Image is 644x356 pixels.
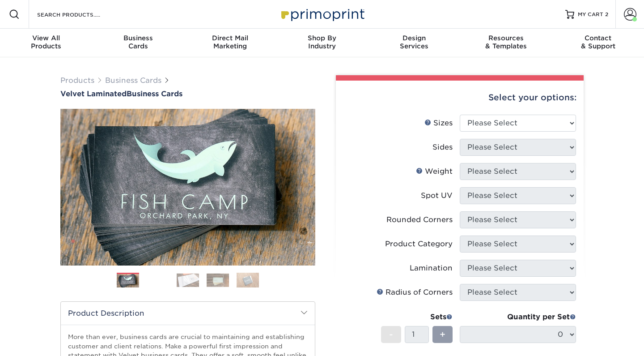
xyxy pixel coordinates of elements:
span: Resources [460,34,552,42]
h2: Product Description [61,302,315,325]
a: Shop ByIndustry [276,29,368,57]
img: Business Cards 05 [237,272,259,288]
div: Select your options: [343,81,576,115]
div: Cards [92,34,184,50]
img: Primoprint [277,4,367,24]
div: Sets [381,312,453,322]
span: 2 [605,11,608,17]
div: Services [368,34,460,50]
div: Lamination [410,263,453,274]
a: Resources& Templates [460,29,552,57]
a: Business Cards [105,76,161,85]
span: - [389,328,393,341]
img: Business Cards 02 [147,269,169,292]
span: + [440,328,445,341]
span: MY CART [578,11,603,18]
span: Design [368,34,460,42]
div: Radius of Corners [377,287,453,298]
div: Sizes [424,118,453,129]
a: Contact& Support [552,29,644,57]
h1: Business Cards [60,90,315,98]
a: Velvet LaminatedBusiness Cards [60,90,315,98]
a: Products [60,76,94,85]
a: DesignServices [368,29,460,57]
div: & Support [552,34,644,50]
div: Quantity per Set [460,312,576,322]
div: Industry [276,34,368,50]
a: BusinessCards [92,29,184,57]
img: Business Cards 01 [117,270,139,292]
div: Rounded Corners [386,214,453,225]
div: Spot UV [421,190,453,201]
span: Business [92,34,184,42]
img: Business Cards 04 [207,273,229,287]
div: Marketing [184,34,276,50]
div: Sides [432,142,453,153]
span: Direct Mail [184,34,276,42]
a: Direct MailMarketing [184,29,276,57]
div: Product Category [385,239,453,249]
div: Weight [416,166,453,177]
span: Velvet Laminated [60,90,127,98]
img: Velvet Laminated 01 [60,60,315,315]
span: Contact [552,34,644,42]
span: Shop By [276,34,368,42]
img: Business Cards 03 [177,273,199,287]
div: & Templates [460,34,552,50]
input: SEARCH PRODUCTS..... [36,9,123,20]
